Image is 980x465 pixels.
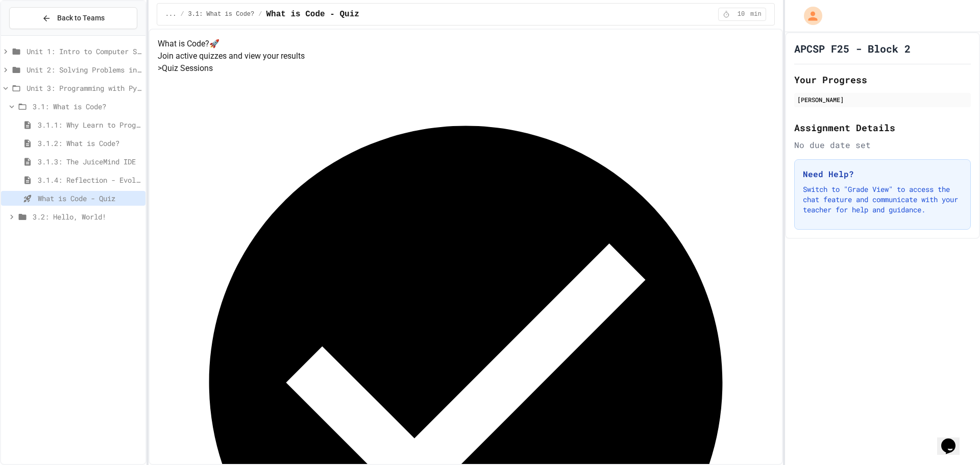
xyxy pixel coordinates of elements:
span: 3.1.3: The JuiceMind IDE [38,156,141,167]
h2: Your Progress [794,72,971,87]
span: Unit 1: Intro to Computer Science [27,46,141,57]
h3: Need Help? [803,168,962,180]
iframe: chat widget [937,424,970,455]
span: ... [165,10,177,18]
h4: What is Code? 🚀 [158,38,774,50]
span: 3.2: Hello, World! [33,211,141,222]
p: Switch to "Grade View" to access the chat feature and communicate with your teacher for help and ... [803,184,962,215]
div: My Account [793,4,825,28]
span: Unit 2: Solving Problems in Computer Science [27,64,141,75]
span: min [750,10,762,18]
span: Unit 3: Programming with Python [27,83,141,93]
div: [PERSON_NAME] [797,95,968,104]
button: Back to Teams [9,7,137,29]
span: 3.1.1: Why Learn to Program? [38,119,141,130]
p: Join active quizzes and view your results [158,50,774,62]
h1: APCSP F25 - Block 2 [794,41,911,56]
span: 10 [733,10,749,18]
h2: Assignment Details [794,120,971,135]
span: What is Code - Quiz [266,8,359,20]
span: 3.1.4: Reflection - Evolving Technology [38,175,141,185]
span: 3.1.2: What is Code? [38,138,141,149]
span: 3.1: What is Code? [188,10,255,18]
span: Back to Teams [57,13,105,23]
h5: > Quiz Sessions [158,62,774,75]
div: No due date set [794,139,971,151]
span: 3.1: What is Code? [33,101,141,112]
span: / [180,10,184,18]
span: What is Code - Quiz [38,193,141,204]
span: / [258,10,262,18]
